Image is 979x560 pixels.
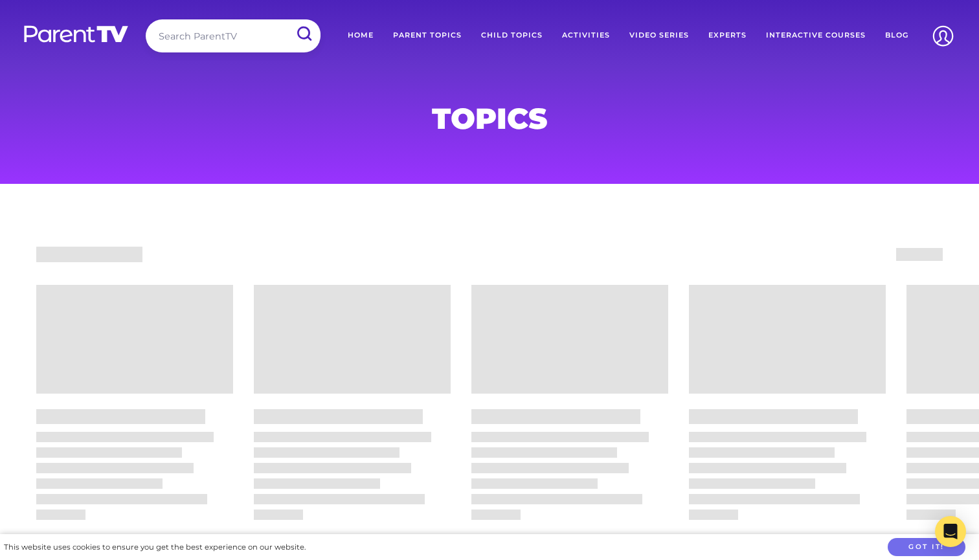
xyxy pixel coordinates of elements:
[471,19,552,52] a: Child Topics
[699,19,756,52] a: Experts
[927,19,960,52] img: Account
[287,19,321,49] input: Submit
[338,19,383,52] a: Home
[935,516,966,547] div: Open Intercom Messenger
[23,25,129,43] img: parenttv-logo-white.4c85aaf.svg
[888,538,965,557] button: Got it!
[146,19,321,52] input: Search ParentTV
[756,19,875,52] a: Interactive Courses
[620,19,699,52] a: Video Series
[4,541,306,554] div: This website uses cookies to ensure you get the best experience on our website.
[875,19,918,52] a: Blog
[177,106,802,131] h1: Topics
[552,19,620,52] a: Activities
[383,19,471,52] a: Parent Topics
